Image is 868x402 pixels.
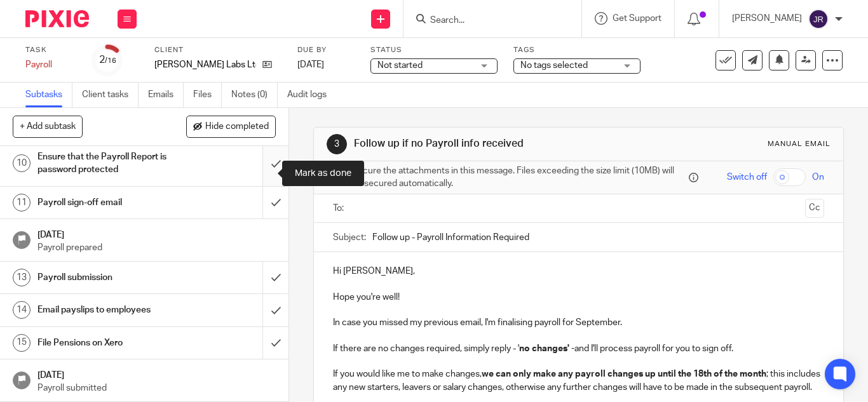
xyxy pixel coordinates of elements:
[105,57,116,64] small: /16
[482,370,766,379] strong: we can only make any payroll changes up until the 18th of the month
[25,10,89,27] img: Pixie
[333,202,347,215] label: To:
[370,45,498,55] label: Status
[333,291,824,304] p: Hope you're well!
[25,45,76,55] label: Task
[287,83,336,107] a: Audit logs
[377,61,423,70] span: Not started
[333,368,824,394] p: If you would like me to make changes, ; this includes any new starters, leavers or salary changes...
[520,61,588,70] span: No tags selected
[37,366,276,382] h1: [DATE]
[37,225,276,241] h1: [DATE]
[37,241,276,254] p: Payroll prepared
[812,171,824,184] span: On
[519,344,574,353] strong: no changes' -
[154,58,256,71] p: [PERSON_NAME] Labs Ltd
[808,9,829,29] img: svg%3E
[25,58,76,71] div: Payroll
[333,342,824,355] p: If there are no changes required, simply reply - ' and I'll process payroll for you to sign off.
[154,45,281,55] label: Client
[148,83,184,107] a: Emails
[13,116,83,137] button: + Add subtask
[727,171,767,184] span: Switch off
[297,60,324,69] span: [DATE]
[13,194,31,211] div: 11
[37,147,179,180] h1: Ensure that the Payroll Report is password protected
[37,193,179,212] h1: Payroll sign-off email
[768,139,831,149] div: Manual email
[193,83,222,107] a: Files
[25,83,72,107] a: Subtasks
[333,231,366,244] label: Subject:
[186,116,276,137] button: Hide completed
[429,15,543,27] input: Search
[37,300,179,319] h1: Email payslips to employees
[513,45,641,55] label: Tags
[297,45,355,55] label: Due by
[13,301,31,319] div: 14
[205,122,269,132] span: Hide completed
[37,333,179,352] h1: File Pensions on Xero
[37,382,276,394] p: Payroll submitted
[82,83,139,107] a: Client tasks
[805,199,824,218] button: Cc
[13,269,31,286] div: 13
[231,83,278,107] a: Notes (0)
[327,134,347,154] div: 3
[13,334,31,352] div: 15
[333,316,824,329] p: In case you missed my previous email, I'm finalising payroll for September.
[352,164,686,191] span: Secure the attachments in this message. Files exceeding the size limit (10MB) will be secured aut...
[732,12,802,25] p: [PERSON_NAME]
[37,268,179,287] h1: Payroll submission
[613,14,661,23] span: Get Support
[99,53,116,67] div: 2
[13,154,31,172] div: 10
[333,265,824,278] p: Hi [PERSON_NAME],
[354,137,606,151] h1: Follow up if no Payroll info received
